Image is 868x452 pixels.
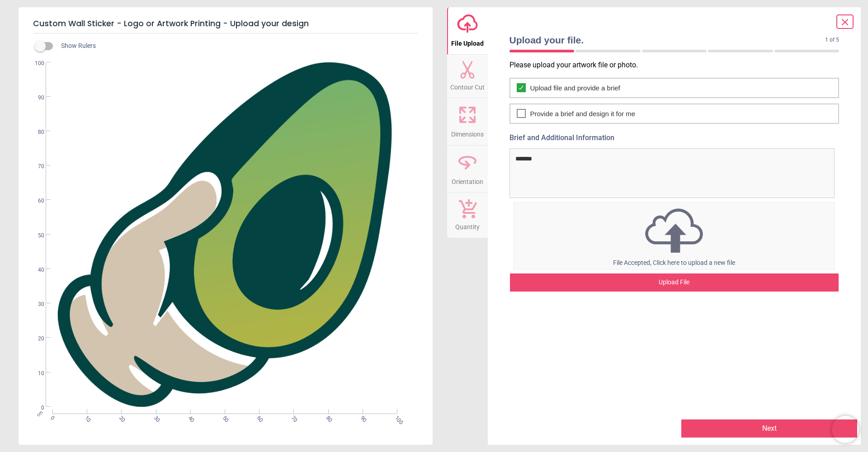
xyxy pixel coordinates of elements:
button: Next [681,419,857,438]
span: 90 [27,94,44,102]
div: Upload File [510,273,839,292]
span: 20 [117,414,123,420]
span: File Upload [451,35,484,48]
span: 10 [27,370,44,377]
button: Quantity [447,193,488,238]
span: 0 [27,404,44,412]
button: Orientation [447,146,488,193]
span: 100 [27,60,44,67]
span: Upload file and provide a brief [530,83,620,93]
span: Upload your file. [509,33,826,47]
button: Contour Cut [447,55,488,98]
span: 100 [393,414,399,420]
span: 30 [152,414,158,420]
span: 80 [324,414,330,420]
span: 70 [290,414,296,420]
span: 40 [186,414,192,420]
iframe: Brevo live chat [832,416,859,443]
span: 20 [27,335,44,343]
span: 0 [48,414,54,420]
span: File Accepted, Click here to upload a new file [613,259,735,266]
span: 50 [221,414,226,420]
div: Show Rulers [40,41,433,52]
span: 60 [27,197,44,205]
span: 30 [27,301,44,308]
span: Orientation [452,173,483,187]
button: Dimensions [447,98,488,145]
span: 70 [27,163,44,170]
span: 90 [359,414,364,420]
span: 10 [83,414,89,420]
span: 80 [27,128,44,136]
span: Provide a brief and design it for me [530,109,636,118]
span: Quantity [455,218,480,232]
span: 60 [255,414,261,420]
button: File Upload [447,7,488,54]
label: Brief and Additional Information [509,133,840,143]
span: Dimensions [451,126,484,139]
span: Contour Cut [450,79,485,92]
img: upload icon [514,206,835,255]
span: 1 of 5 [825,36,839,44]
span: 40 [27,266,44,274]
p: Please upload your artwork file or photo. [509,60,847,70]
span: 50 [27,232,44,240]
span: cm [36,410,44,418]
h5: Custom Wall Sticker - Logo or Artwork Printing - Upload your design [33,14,418,33]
